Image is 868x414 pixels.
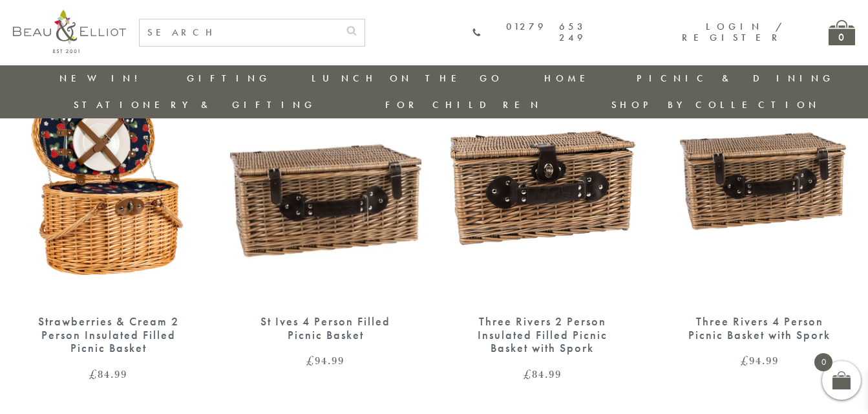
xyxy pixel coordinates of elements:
a: Stationery & Gifting [74,98,316,111]
a: For Children [385,98,542,111]
img: Strawberries & Cream 2 Person Insulated Filled Picnic Basket [13,55,204,302]
span: £ [741,353,749,368]
a: 4 Person Luxury Insulated Filled Picnic Basket with Spork Three Rivers 4 Person Picnic Basket wit... [664,55,855,366]
div: Three Rivers 4 Person Picnic Basket with Spork [686,315,832,342]
a: New in! [59,72,146,85]
span: £ [306,353,315,368]
div: Three Rivers 2 Person Insulated Filled Picnic Basket with Spork [470,315,616,355]
a: St Ives 4 Person Filled Picnic Basket hamper St Ives 4 Person Filled Picnic Basket £94.99 [230,55,421,366]
img: St Ives 4 Person Filled Picnic Basket hamper [230,55,421,302]
a: 0 [829,20,855,45]
img: 4 Person Luxury Insulated Filled Picnic Basket with Spork [664,55,855,302]
a: Home [544,72,596,85]
a: Gifting [187,72,271,85]
a: Lunch On The Go [312,72,503,85]
a: 01279 653 249 [472,21,586,44]
span: £ [89,366,98,382]
a: Picnic & Dining [637,72,834,85]
input: SEARCH [140,19,339,46]
div: St Ives 4 Person Filled Picnic Basket [253,315,399,342]
bdi: 94.99 [306,353,344,368]
a: Shop by collection [611,98,820,111]
img: logo [13,10,126,53]
bdi: 94.99 [741,353,779,368]
bdi: 84.99 [524,366,562,382]
span: £ [524,366,532,382]
a: Login / Register [682,20,783,44]
bdi: 84.99 [89,366,127,382]
a: Strawberries & Cream 2 Person Insulated Filled Picnic Basket Strawberries & Cream 2 Person Insula... [13,55,204,380]
a: Three Rivers 2 Person Insulated Filled Picnic Basket with Spork £84.99 [447,55,639,380]
span: 0 [814,353,832,371]
div: Strawberries & Cream 2 Person Insulated Filled Picnic Basket [36,315,182,355]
